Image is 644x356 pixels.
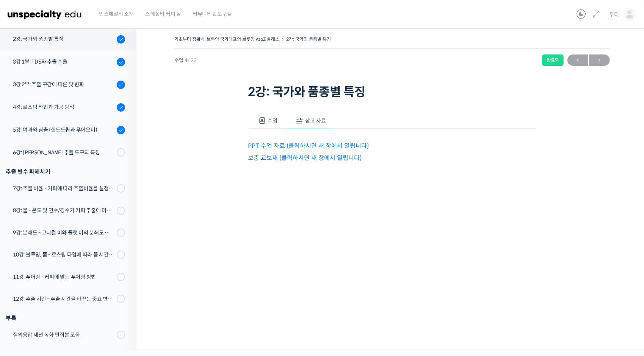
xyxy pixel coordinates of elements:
span: / 23 [188,57,197,64]
div: 3강 2부: 추출 구간에 따른 맛 변화 [13,80,114,89]
div: 8강: 물 - 온도 및 연수/경수가 커피 추출에 미치는 영향 [13,206,114,215]
span: 참고 자료 [305,117,326,124]
div: 10강: 블루밍, 뜸 - 로스팅 타입에 따라 뜸 시간을 다르게 해야 하는 이유 [13,250,114,259]
span: ← [567,55,588,65]
span: 홈 [24,251,28,257]
a: PPT 수업 자료 (클릭하시면 새 창에서 열립니다) [248,142,369,150]
div: 7강: 추출 비율 - 커피에 따라 추출비율을 설정하는 방법 [13,184,114,193]
a: 보충 교보재 (클릭하시면 새 창에서 열립니다) [248,154,362,162]
a: 대화 [50,240,98,259]
div: 4강: 로스팅 타입과 가공 방식 [13,103,114,111]
div: 부록 [6,313,125,323]
span: 수업 4 [174,58,197,63]
div: 추출 변수 파헤치기 [6,166,125,177]
a: 다음→ [589,54,610,66]
span: 두디 [609,11,619,18]
div: 2강: 국가와 품종별 특징 [13,35,114,43]
span: → [589,55,610,65]
a: ←이전 [567,54,588,66]
span: 대화 [69,252,78,258]
a: 설정 [98,240,146,259]
div: 11강: 푸어링 - 커피에 맞는 푸어링 방법 [13,273,114,281]
span: 수업 [268,117,277,124]
div: 9강: 분쇄도 - 코니컬 버와 플랫 버의 분쇄도 차이는 왜 추출 결과물에 영향을 미치는가 [13,229,114,237]
div: 6강: [PERSON_NAME] 추출 도구의 특징 [13,148,114,157]
span: 설정 [117,251,126,257]
div: 완료함 [542,54,564,66]
a: 기초부터 정확히, 브루잉 국가대표의 브루잉 AtoZ 클래스 [174,36,279,42]
div: 3강 1부: TDS와 추출 수율 [13,58,114,66]
a: 홈 [2,240,50,259]
div: 5강: 여과와 침출 (핸드드립과 푸어오버) [13,126,114,134]
div: 12강: 추출 시간 - 추출 시간을 바꾸는 중요 변수 파헤치기 [13,295,114,303]
h1: 2강: 국가와 품종별 특징 [248,85,536,99]
div: 질의응답 세션 녹화 편집본 모음 [13,331,114,339]
a: 2강: 국가와 품종별 특징 [286,36,331,42]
